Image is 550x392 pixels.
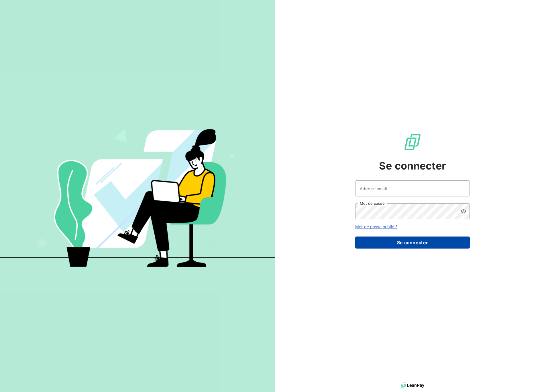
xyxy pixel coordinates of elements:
input: placeholder [355,180,470,196]
img: logo [401,381,424,390]
img: Logo LeanPay [403,133,422,151]
a: Mot de passe oublié ? [355,224,397,229]
span: Se connecter [379,158,446,174]
button: Se connecter [355,237,470,249]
